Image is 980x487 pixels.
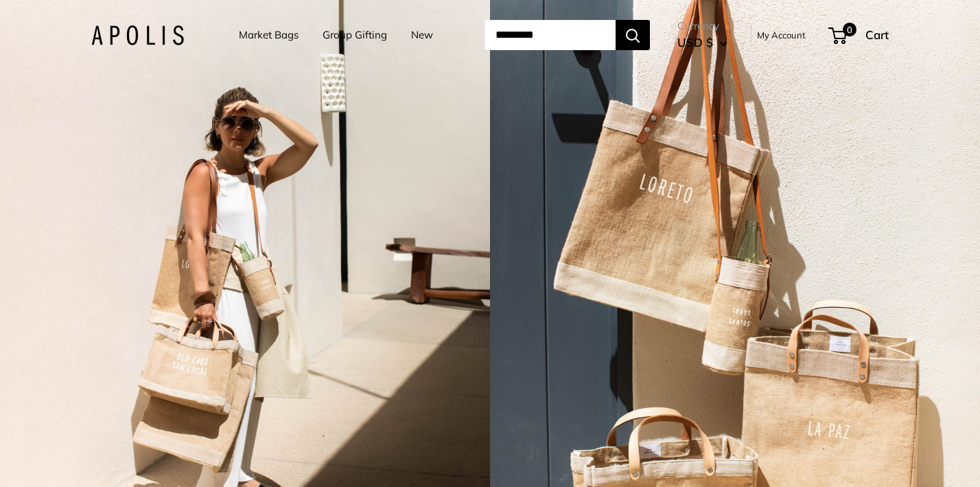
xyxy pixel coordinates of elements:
a: New [411,25,433,45]
a: Market Bags [239,25,299,45]
a: 0 Cart [830,24,889,46]
a: Group Gifting [323,25,387,45]
span: Currency [677,16,727,36]
button: USD $ [677,32,727,54]
a: My Account [757,27,806,43]
button: Search [616,20,650,50]
span: 0 [843,23,856,36]
span: Cart [865,27,889,42]
img: Apolis [91,25,184,45]
input: Search... [485,20,616,50]
span: USD $ [677,35,713,49]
